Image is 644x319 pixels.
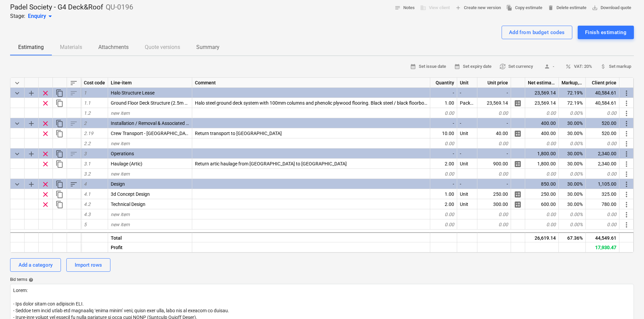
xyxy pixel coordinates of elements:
[565,63,571,70] span: percent
[559,78,586,88] div: Markup, %
[525,159,559,169] div: 1,800.00
[525,108,559,118] div: 0.00
[559,209,586,219] div: 0.00%
[111,141,130,146] span: new item
[457,159,477,169] div: Unit
[454,63,492,71] span: Set expiry date
[514,201,522,209] span: Manage detailed breakdown for the row
[622,99,631,107] span: More actions
[41,89,49,97] span: Remove row
[41,160,49,168] span: Remove row
[457,78,477,88] div: Unit
[586,199,619,209] div: 780.00
[592,5,598,11] span: save_alt
[28,12,54,20] div: Enquiry
[41,180,49,188] span: Remove row
[111,222,130,227] span: new item
[477,108,511,118] div: 0.00
[586,78,619,88] div: Client price
[457,199,477,209] div: Unit
[586,209,619,219] div: 0.00
[455,4,501,12] span: Create new version
[84,161,91,166] span: 3.1
[430,98,457,108] div: 1.00
[559,159,586,169] div: 30.00%
[565,63,592,71] span: VAT: 20%
[525,169,559,179] div: 0.00
[622,221,631,229] span: More actions
[598,61,634,72] button: Set markup
[622,180,631,188] span: More actions
[585,28,626,37] div: Finish estimating
[56,180,64,188] span: Duplicate category
[395,5,401,11] span: notes
[56,150,64,158] span: Duplicate category
[622,170,631,178] span: More actions
[586,159,619,169] div: 2,340.00
[27,89,35,97] span: Add sub category to row
[457,128,477,138] div: Unit
[514,130,522,138] span: Manage detailed breakdown for the row
[10,277,634,283] div: Bid terms
[410,63,446,71] span: Set issue date
[477,209,511,219] div: 0.00
[111,191,150,197] span: 3d Concept Design
[430,199,457,209] div: 2.00
[56,190,64,198] span: Duplicate row
[502,26,572,39] button: Add from budget codes
[500,63,533,71] span: Set currency
[610,287,644,319] div: Chat Widget
[84,181,87,187] span: 4
[70,79,78,87] span: Sort rows within table
[586,189,619,199] div: 325.00
[622,140,631,148] span: More actions
[525,232,559,242] div: 26,619.14
[84,222,87,227] span: 5
[451,61,494,72] button: Set expiry date
[586,128,619,138] div: 520.00
[622,89,631,97] span: More actions
[108,232,192,242] div: Total
[559,219,586,230] div: 0.00%
[525,179,559,189] div: 850.00
[70,180,78,188] span: Sort rows within category
[586,179,619,189] div: 1,105.00
[559,108,586,118] div: 0.00%
[41,119,49,128] span: Remove row
[84,100,91,106] span: 1.1
[586,108,619,118] div: 0.00
[84,141,91,146] span: 2.2
[430,209,457,219] div: 0.00
[13,89,21,97] span: Collapse category
[525,78,559,88] div: Net estimated cost
[27,180,35,188] span: Add sub category to row
[586,138,619,149] div: 0.00
[477,78,511,88] div: Unit price
[430,169,457,179] div: 0.00
[56,160,64,168] span: Duplicate row
[622,109,631,117] span: More actions
[600,63,606,70] span: attach_money
[509,28,565,37] div: Add from budget codes
[13,119,21,128] span: Collapse category
[477,138,511,149] div: 0.00
[56,89,64,97] span: Duplicate category
[559,179,586,189] div: 30.00%
[10,12,25,20] p: Stage:
[457,179,477,189] div: -
[477,118,511,128] div: -
[559,169,586,179] div: 0.00%
[559,149,586,159] div: 30.00%
[525,88,559,98] div: 23,569.14
[111,181,125,187] span: Design
[592,4,631,12] span: Download quote
[477,179,511,189] div: -
[430,179,457,189] div: -
[56,130,64,138] span: Duplicate row
[19,261,53,269] div: Add a category
[111,202,145,207] span: Technical Design
[10,3,103,12] p: Padel Society - G4 Deck&Roof
[196,43,219,51] p: Summary
[457,118,477,128] div: -
[506,4,542,12] span: Copy estimate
